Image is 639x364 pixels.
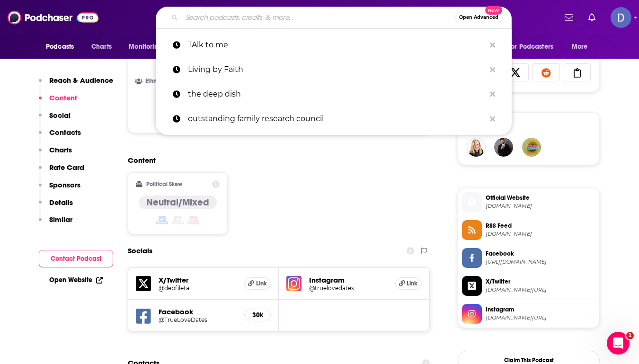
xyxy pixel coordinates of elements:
[156,82,512,107] a: the deep dish
[136,107,422,125] button: Show More
[49,93,77,102] p: Content
[8,9,98,27] img: Podchaser - Follow, Share and Rate Podcasts
[39,93,77,111] button: Content
[564,63,591,81] a: Copy Link
[49,111,71,120] p: Social
[467,138,486,157] img: amandawoods13
[459,15,498,20] span: Open Advanced
[486,222,595,230] span: RSS Feed
[309,284,388,292] a: @truelovedates
[486,258,595,266] span: https://www.facebook.com/TrueLoveDates
[122,38,175,56] button: open menu
[156,7,512,28] div: Search podcasts, credits, & more...
[462,248,595,268] a: Facebook[URL][DOMAIN_NAME]
[188,57,485,82] p: Living by Faith
[611,7,631,28] img: User Profile
[39,38,86,56] button: open menu
[244,277,271,290] a: Link
[39,180,80,198] button: Sponsors
[49,180,80,189] p: Sponsors
[561,9,577,26] a: Show notifications dropdown
[462,276,595,296] a: X/Twitter[DOMAIN_NAME][URL]
[146,181,182,187] h2: Political Skew
[49,276,103,284] a: Open Website
[395,277,422,290] a: Link
[462,304,595,324] a: Instagram[DOMAIN_NAME][URL]
[522,138,541,157] img: Sugaree89
[485,6,502,15] span: New
[91,40,112,53] span: Charts
[502,38,567,56] button: open menu
[611,7,631,28] span: Logged in as dianawurster
[49,215,72,224] p: Similar
[486,286,595,293] span: twitter.com/debfileta
[39,76,113,93] button: Reach & Audience
[49,145,72,154] p: Charts
[159,284,237,292] a: @debfileta
[486,231,595,238] span: feeds.megaphone.fm
[486,203,595,210] span: truelovedates.com
[156,33,512,57] a: TAlk to me
[494,138,513,157] img: JohirMia
[252,311,263,319] h5: 30k
[39,111,71,128] button: Social
[156,107,512,131] a: outstanding family research council
[532,63,560,81] a: Share on Reddit
[49,128,81,137] p: Contacts
[39,215,72,232] button: Similar
[188,107,485,131] p: outstanding family research council
[39,163,84,180] button: Rate Card
[85,38,117,56] a: Charts
[486,194,595,202] span: Official Website
[39,128,81,145] button: Contacts
[611,7,631,28] button: Show profile menu
[462,220,595,240] a: RSS Feed[DOMAIN_NAME]
[156,57,512,82] a: Living by Faith
[256,280,267,287] span: Link
[455,12,503,23] button: Open AdvancedNew
[49,163,84,172] p: Rate Card
[129,40,162,53] span: Monitoring
[46,40,74,53] span: Podcasts
[626,332,634,339] span: 1
[136,78,191,84] h3: Ethnicities
[49,76,113,85] p: Reach & Audience
[39,250,113,267] button: Contact Podcast
[565,38,600,56] button: open menu
[607,332,630,355] iframe: Intercom live chat
[508,40,553,53] span: For Podcasters
[159,275,237,284] h5: X/Twitter
[39,145,72,163] button: Charts
[309,275,388,284] h5: Instagram
[486,305,595,314] span: Instagram
[159,316,237,323] a: @TrueLoveDates
[128,156,422,165] h2: Content
[486,314,595,321] span: instagram.com/truelovedates
[159,307,237,316] h5: Facebook
[407,280,417,287] span: Link
[502,63,529,81] a: Share on X/Twitter
[585,9,599,26] a: Show notifications dropdown
[462,192,595,212] a: Official Website[DOMAIN_NAME]
[128,242,152,260] h2: Socials
[146,196,209,208] h4: Neutral/Mixed
[39,198,73,215] button: Details
[188,82,485,107] p: the deep dish
[286,276,302,291] img: iconImage
[188,33,485,57] p: TAlk to me
[572,40,588,53] span: More
[182,10,455,25] input: Search podcasts, credits, & more...
[486,249,595,258] span: Facebook
[49,198,73,207] p: Details
[486,277,595,286] span: X/Twitter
